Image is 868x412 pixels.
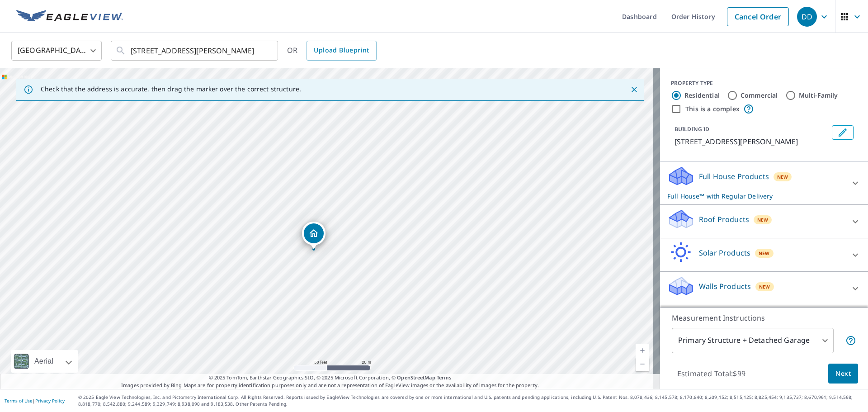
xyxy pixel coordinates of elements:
[759,250,770,257] span: New
[131,38,259,63] input: Search by address or latitude-longitude
[32,350,56,373] div: Aerial
[832,125,854,140] button: Edit building 1
[5,398,65,403] p: |
[35,398,65,404] a: Privacy Policy
[699,281,751,292] p: Walls Products
[667,275,861,301] div: Walls ProductsNew
[672,328,834,353] div: Primary Structure + Detached Garage
[41,85,301,93] p: Check that the address is accurate, then drag the marker over the correct structure.
[797,7,817,27] div: DD
[741,91,778,100] label: Commercial
[671,79,857,87] div: PROPERTY TYPE
[670,364,753,384] p: Estimated Total: $99
[667,208,861,234] div: Roof ProductsNew
[684,91,720,100] label: Residential
[828,364,858,384] button: Next
[11,350,78,373] div: Aerial
[672,313,856,323] p: Measurement Instructions
[699,247,750,258] p: Solar Products
[667,166,861,201] div: Full House ProductsNewFull House™ with Regular Delivery
[685,104,740,114] label: This is a complex
[209,374,452,382] span: © 2025 TomTom, Earthstar Geographics SIO, © 2025 Microsoft Corporation, ©
[675,136,828,147] p: [STREET_ADDRESS][PERSON_NAME]
[636,357,649,371] a: Current Level 19, Zoom Out
[302,222,325,250] div: Dropped pin, building 1, Residential property, 11321 NE Shaver St Portland, OR 97220
[757,216,769,223] span: New
[845,335,856,346] span: Your report will include the primary structure and a detached garage if one exists.
[287,41,377,61] div: OR
[397,374,435,381] a: OpenStreetMap
[835,368,851,379] span: Next
[699,214,749,225] p: Roof Products
[777,173,788,180] span: New
[727,7,789,26] a: Cancel Order
[636,344,649,357] a: Current Level 19, Zoom In
[437,374,452,381] a: Terms
[667,242,861,268] div: Solar ProductsNew
[759,283,770,290] span: New
[699,171,769,182] p: Full House Products
[799,91,838,100] label: Multi-Family
[16,10,123,24] img: EV Logo
[675,125,709,133] p: BUILDING ID
[78,394,863,407] p: © 2025 Eagle View Technologies, Inc. and Pictometry International Corp. All Rights Reserved. Repo...
[5,398,33,404] a: Terms of Use
[314,45,369,56] span: Upload Blueprint
[628,84,640,95] button: Close
[307,41,376,61] a: Upload Blueprint
[11,38,102,63] div: [GEOGRAPHIC_DATA]
[667,191,844,201] p: Full House™ with Regular Delivery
